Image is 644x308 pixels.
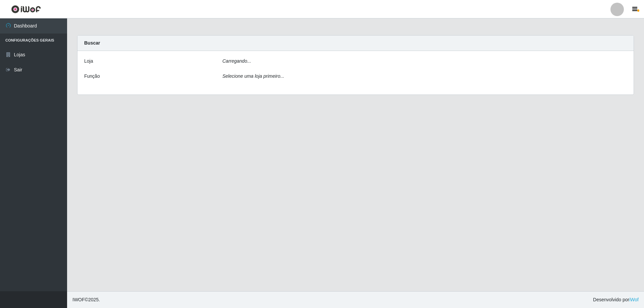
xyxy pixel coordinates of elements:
span: Desenvolvido por [593,296,639,303]
span: IWOF [72,297,85,302]
i: Selecione uma loja primeiro... [222,73,284,79]
i: Carregando... [222,58,251,64]
strong: Buscar [84,40,100,46]
a: iWof [629,297,639,302]
img: CoreUI Logo [11,5,41,13]
label: Função [84,73,100,80]
label: Loja [84,58,93,65]
span: © 2025 . [72,296,100,303]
